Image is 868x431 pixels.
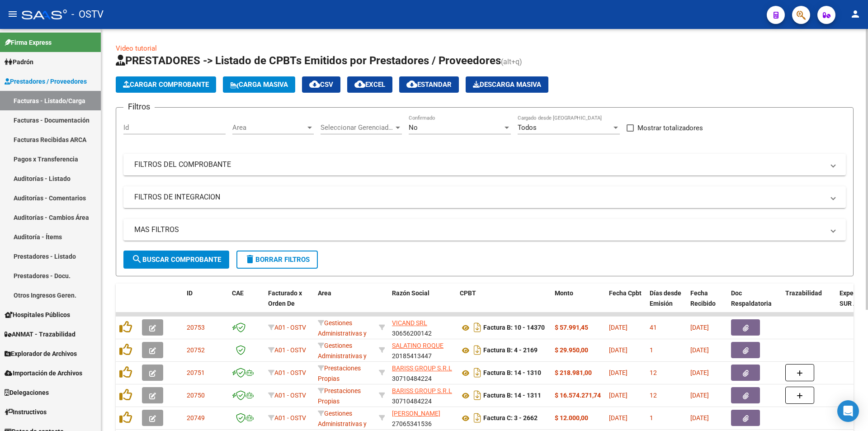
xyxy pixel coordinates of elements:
span: A01 - OSTV [274,369,306,376]
datatable-header-cell: Trazabilidad [782,284,836,323]
span: 20752 [187,346,205,354]
span: [DATE] [609,392,627,399]
span: [DATE] [609,324,627,331]
span: Instructivos [5,407,47,417]
span: Buscar Comprobante [132,256,221,264]
span: 12 [650,392,657,399]
datatable-header-cell: Doc Respaldatoria [727,284,782,323]
span: (alt+q) [501,57,522,66]
span: A01 - OSTV [274,324,306,331]
datatable-header-cell: Razón Social [388,284,456,323]
span: Cargar Comprobante [123,81,209,89]
span: A01 - OSTV [274,392,306,399]
span: [DATE] [690,392,709,399]
span: Carga Masiva [230,81,288,89]
strong: $ 16.574.271,74 [555,392,601,399]
span: Facturado x Orden De [268,289,302,307]
span: Monto [555,289,573,297]
div: 27065341536 [392,408,453,427]
span: Gestiones Administrativas y Otros [318,319,367,347]
mat-expansion-panel-header: MAS FILTROS [123,219,846,241]
mat-panel-title: FILTROS DEL COMPROBANTE [134,160,824,170]
span: [PERSON_NAME] [392,410,440,417]
span: PRESTADORES -> Listado de CPBTs Emitidos por Prestadores / Proveedores [116,54,501,67]
mat-icon: search [132,254,142,265]
span: - OSTV [71,5,104,24]
span: Gestiones Administrativas y Otros [318,342,367,370]
span: Fecha Recibido [690,289,716,307]
span: 20749 [187,414,205,422]
strong: $ 218.981,00 [555,369,592,376]
span: Doc Respaldatoria [731,289,772,307]
strong: Factura B: 4 - 2169 [483,347,538,354]
mat-icon: person [850,9,861,19]
span: [DATE] [690,414,709,422]
span: [DATE] [609,346,627,354]
span: [DATE] [609,369,627,376]
span: [DATE] [690,369,709,376]
span: Firma Express [5,38,52,47]
mat-icon: cloud_download [354,79,365,90]
span: 1 [650,346,653,354]
i: Descargar documento [472,320,483,335]
button: EXCEL [347,76,392,93]
mat-icon: cloud_download [406,79,417,90]
span: Hospitales Públicos [5,310,70,320]
span: Delegaciones [5,388,49,398]
span: Todos [518,123,537,132]
span: Area [232,123,306,132]
button: Descarga Masiva [466,76,548,93]
div: 30710484224 [392,363,453,382]
button: Buscar Comprobante [123,251,229,269]
strong: Factura B: 14 - 1310 [483,369,541,377]
span: VICAND SRL [392,319,427,327]
mat-icon: delete [245,254,255,265]
span: Prestaciones Propias [318,387,361,405]
div: Open Intercom Messenger [837,400,859,422]
span: Importación de Archivos [5,368,82,378]
i: Descargar documento [472,411,483,425]
span: Padrón [5,57,33,67]
datatable-header-cell: Días desde Emisión [646,284,687,323]
span: Prestadores / Proveedores [5,76,87,86]
span: Fecha Cpbt [609,289,642,297]
span: BARISS GROUP S.R.L [392,365,452,372]
button: Estandar [399,76,459,93]
mat-expansion-panel-header: FILTROS DEL COMPROBANTE [123,154,846,175]
datatable-header-cell: Monto [551,284,605,323]
span: [DATE] [690,346,709,354]
span: Area [318,289,331,297]
datatable-header-cell: Fecha Cpbt [605,284,646,323]
mat-icon: cloud_download [309,79,320,90]
div: 30710484224 [392,386,453,405]
span: A01 - OSTV [274,346,306,354]
span: Razón Social [392,289,429,297]
mat-panel-title: FILTROS DE INTEGRACION [134,192,824,202]
datatable-header-cell: Fecha Recibido [687,284,727,323]
span: Mostrar totalizadores [637,123,703,133]
datatable-header-cell: Facturado x Orden De [264,284,314,323]
span: Explorador de Archivos [5,349,77,359]
span: Seleccionar Gerenciador [321,123,394,132]
span: 20750 [187,392,205,399]
button: Borrar Filtros [236,251,318,269]
button: Cargar Comprobante [116,76,216,93]
span: EXCEL [354,81,385,89]
strong: Factura C: 3 - 2662 [483,415,538,422]
button: Carga Masiva [223,76,295,93]
span: Prestaciones Propias [318,365,361,382]
datatable-header-cell: CPBT [456,284,551,323]
span: Trazabilidad [785,289,822,297]
span: Estandar [406,81,452,89]
span: 20751 [187,369,205,376]
span: SALATINO ROQUE [392,342,443,349]
span: CPBT [460,289,476,297]
span: A01 - OSTV [274,414,306,422]
h3: Filtros [123,100,155,113]
mat-panel-title: MAS FILTROS [134,225,824,235]
span: 1 [650,414,653,422]
span: [DATE] [609,414,627,422]
button: CSV [302,76,340,93]
strong: $ 12.000,00 [555,414,588,422]
app-download-masive: Descarga masiva de comprobantes (adjuntos) [466,76,548,93]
